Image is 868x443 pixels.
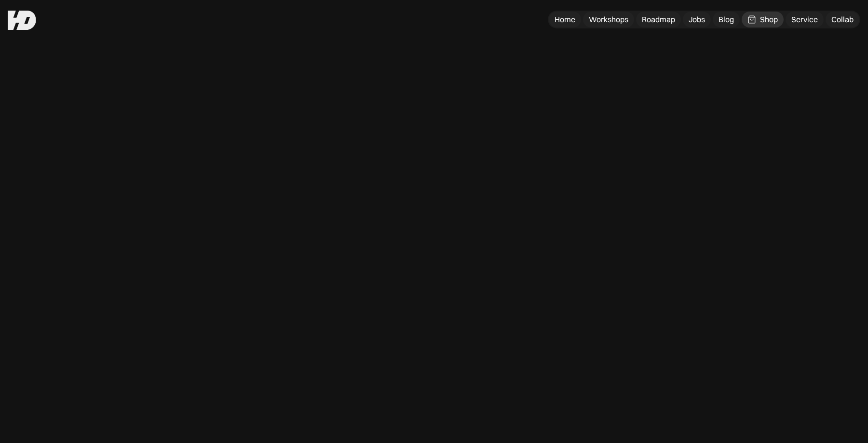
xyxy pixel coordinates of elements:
[742,12,784,27] a: Shop
[589,14,628,25] div: Workshops
[555,14,575,25] div: Home
[689,14,705,25] div: Jobs
[831,14,854,25] div: Collab
[683,12,711,27] a: Jobs
[760,14,778,25] div: Shop
[642,14,675,25] div: Roadmap
[583,12,634,27] a: Workshops
[786,12,824,27] a: Service
[791,14,818,25] div: Service
[636,12,681,27] a: Roadmap
[549,12,581,27] a: Home
[826,12,859,27] a: Collab
[719,14,734,25] div: Blog
[713,12,740,27] a: Blog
